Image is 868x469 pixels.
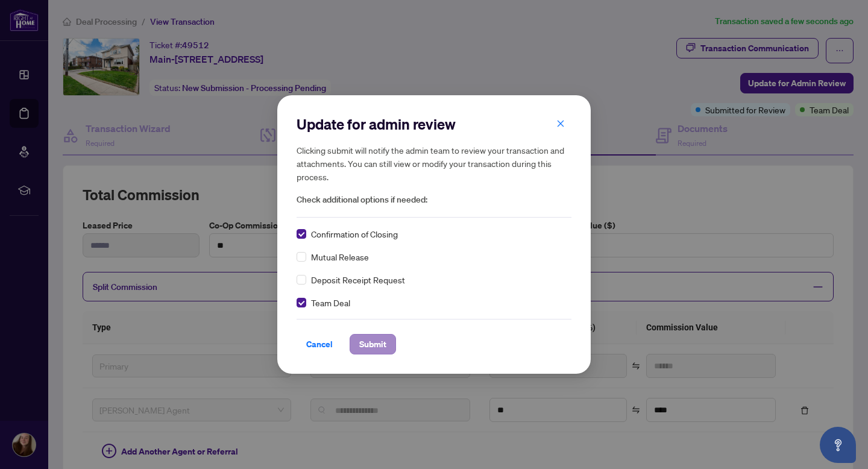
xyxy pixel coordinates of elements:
button: Submit [350,334,396,354]
span: Mutual Release [311,250,369,263]
span: close [556,119,565,128]
h5: Clicking submit will notify the admin team to review your transaction and attachments. You can st... [297,143,571,183]
span: Confirmation of Closing [311,227,398,241]
span: Submit [359,335,386,354]
button: Cancel [297,334,342,354]
h2: Update for admin review [297,115,571,134]
button: Open asap [820,427,856,463]
span: Check additional options if needed: [297,193,571,207]
span: Cancel [306,335,333,354]
span: Team Deal [311,296,350,309]
span: Deposit Receipt Request [311,273,405,286]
